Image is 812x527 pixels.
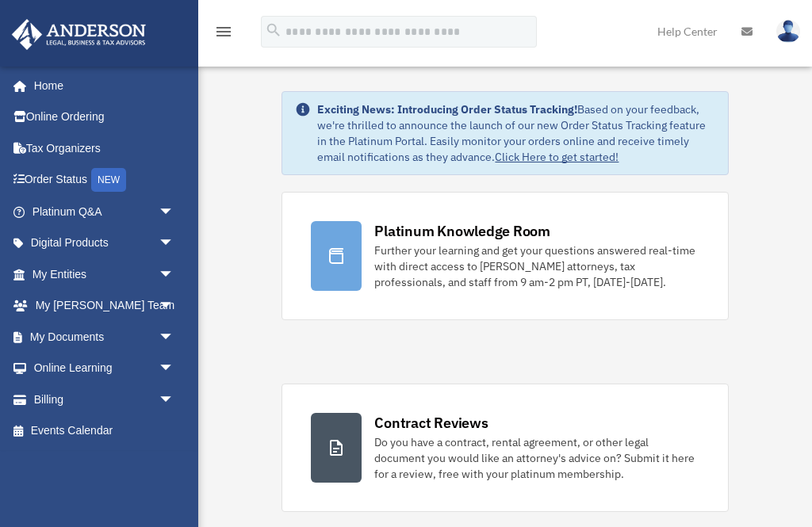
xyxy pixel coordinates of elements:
[11,70,190,101] a: Home
[91,168,126,192] div: NEW
[11,353,198,384] a: Online Learningarrow_drop_down
[159,384,190,416] span: arrow_drop_down
[495,150,619,164] a: Click Here to get started!
[11,384,198,415] a: Billingarrow_drop_down
[317,101,714,165] div: Based on your feedback, we're thrilled to announce the launch of our new Order Status Tracking fe...
[11,321,198,353] a: My Documentsarrow_drop_down
[374,434,699,482] div: Do you have a contract, rental agreement, or other legal document you would like an attorney's ad...
[282,192,728,320] a: Platinum Knowledge Room Further your learning and get your questions answered real-time with dire...
[317,102,577,116] strong: Exciting News: Introducing Order Status Tracking!
[159,321,190,353] span: arrow_drop_down
[11,101,198,133] a: Online Ordering
[11,196,198,227] a: Platinum Q&Aarrow_drop_down
[11,290,198,322] a: My [PERSON_NAME] Teamarrow_drop_down
[11,258,198,290] a: My Entitiesarrow_drop_down
[159,196,190,228] span: arrow_drop_down
[11,227,198,259] a: Digital Productsarrow_drop_down
[214,22,233,41] i: menu
[374,221,550,241] div: Platinum Knowledge Room
[159,258,190,291] span: arrow_drop_down
[159,290,190,323] span: arrow_drop_down
[374,413,488,433] div: Contract Reviews
[159,227,190,260] span: arrow_drop_down
[282,384,728,512] a: Contract Reviews Do you have a contract, rental agreement, or other legal document you would like...
[159,353,190,385] span: arrow_drop_down
[374,242,699,290] div: Further your learning and get your questions answered real-time with direct access to [PERSON_NAM...
[11,132,198,164] a: Tax Organizers
[11,415,198,447] a: Events Calendar
[776,20,800,43] img: User Pic
[7,19,151,50] img: Anderson Advisors Platinum Portal
[214,28,233,41] a: menu
[265,21,282,39] i: search
[11,164,198,197] a: Order StatusNEW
